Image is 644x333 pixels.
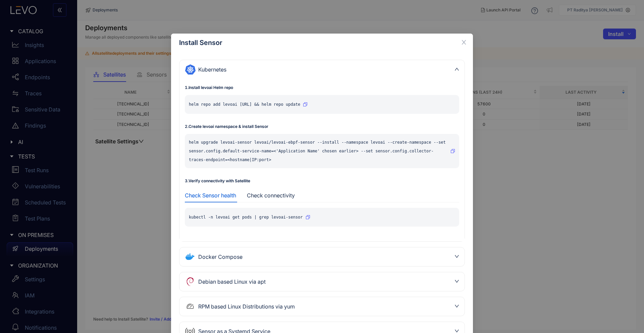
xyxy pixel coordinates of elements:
[454,279,459,284] span: down
[185,192,236,198] div: Check Sensor health
[454,254,459,259] span: down
[185,276,451,287] div: Debian based Linux via apt
[185,251,451,262] div: Docker Compose
[185,123,459,130] p: 2 . Create levoai namespace & install Sensor
[247,192,295,198] div: Check connectivity
[189,213,303,222] p: kubectl -n levoai get pods | grep levoai-sensor
[454,67,459,72] span: down
[454,304,459,308] span: down
[185,84,459,91] p: 1 . Install levoai Helm repo
[189,138,448,164] p: helm upgrade levoai-sensor levoai/levoai-ebpf-sensor --install --namespace levoai --create-namesp...
[461,39,467,45] span: close
[185,178,459,184] p: 3 . Verify connectivity with Satellite
[179,39,465,46] div: Install Sensor
[455,34,473,52] button: Close
[185,64,451,75] div: Kubernetes
[189,100,300,109] p: helm repo add levoai [URL] && helm repo update
[185,301,451,312] div: RPM based Linux Distributions via yum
